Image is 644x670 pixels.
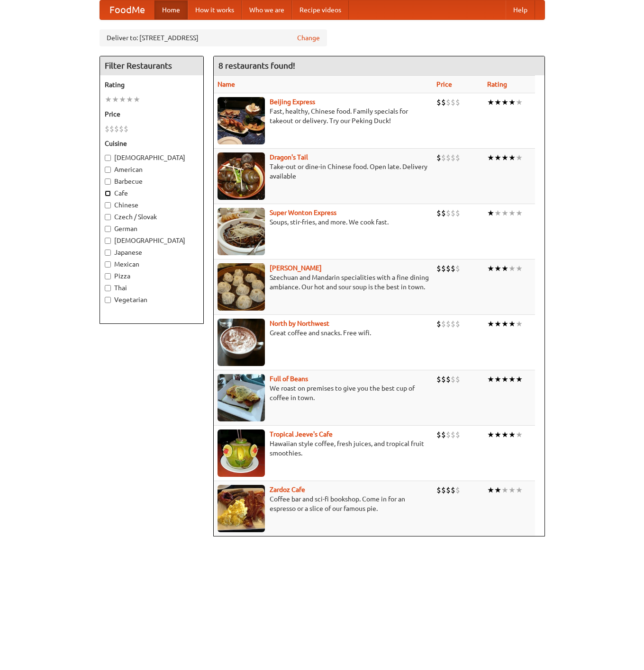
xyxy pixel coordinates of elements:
[105,202,111,208] input: Chinese
[441,485,446,495] li: $
[105,165,199,174] label: American
[105,224,199,233] label: German
[218,384,429,402] p: We roast on premises to give you the best cup of coffee in town.
[494,485,501,495] li: ★
[112,94,119,105] li: ★
[487,319,494,329] li: ★
[508,263,516,274] li: ★
[494,319,501,329] li: ★
[436,319,441,329] li: $
[270,486,305,493] a: Zardoz Cafe
[441,152,446,163] li: $
[105,94,112,105] li: ★
[436,80,452,88] a: Price
[218,217,429,227] p: Soups, stir-fries, and more. We cook fast.
[455,97,460,107] li: $
[119,124,124,134] li: $
[100,29,327,46] div: Deliver to: [STREET_ADDRESS]
[105,273,111,279] input: Pizza
[105,80,199,89] h5: Rating
[516,429,523,440] li: ★
[105,285,111,291] input: Thai
[446,152,451,163] li: $
[501,208,508,218] li: ★
[508,429,516,440] li: ★
[441,208,446,218] li: $
[451,319,455,329] li: $
[100,0,154,19] a: FoodMe
[455,208,460,218] li: $
[451,208,455,218] li: $
[501,152,508,163] li: ★
[105,200,199,210] label: Chinese
[270,264,322,272] a: [PERSON_NAME]
[270,320,329,327] a: North by Northwest
[516,97,523,107] li: ★
[105,236,199,245] label: [DEMOGRAPHIC_DATA]
[487,152,494,163] li: ★
[487,80,507,88] a: Rating
[105,283,199,293] label: Thai
[451,97,455,107] li: $
[487,429,494,440] li: ★
[154,0,188,19] a: Home
[441,97,446,107] li: $
[218,80,235,88] a: Name
[270,375,308,383] a: Full of Beans
[494,208,501,218] li: ★
[487,374,494,384] li: ★
[501,485,508,495] li: ★
[508,152,516,163] li: ★
[446,97,451,107] li: $
[270,153,308,161] b: Dragon's Tail
[516,263,523,274] li: ★
[270,98,315,106] a: Beijing Express
[105,238,111,244] input: [DEMOGRAPHIC_DATA]
[270,430,333,438] a: Tropical Jeeve's Cafe
[292,0,349,19] a: Recipe videos
[218,494,429,513] p: Coffee bar and sci-fi bookshop. Come in for an espresso or a slice of our famous pie.
[105,297,111,303] input: Vegetarian
[494,97,501,107] li: ★
[441,319,446,329] li: $
[455,429,460,440] li: $
[506,0,535,19] a: Help
[441,374,446,384] li: $
[446,263,451,274] li: $
[218,328,429,338] p: Great coffee and snacks. Free wifi.
[270,209,336,216] a: Super Wonton Express
[516,319,523,329] li: ★
[508,97,516,107] li: ★
[441,429,446,440] li: $
[487,485,494,495] li: ★
[105,139,199,148] h5: Cuisine
[436,429,441,440] li: $
[119,94,126,105] li: ★
[508,374,516,384] li: ★
[218,273,429,292] p: Szechuan and Mandarin specialities with a fine dining ambiance. Our hot and sour soup is the best...
[451,429,455,440] li: $
[455,319,460,329] li: $
[218,429,265,477] img: jeeves.jpg
[508,485,516,495] li: ★
[451,485,455,495] li: $
[105,188,199,198] label: Cafe
[455,152,460,163] li: $
[218,208,265,255] img: superwonton.jpg
[501,263,508,274] li: ★
[188,0,242,19] a: How it works
[441,263,446,274] li: $
[124,124,128,134] li: $
[105,155,111,161] input: [DEMOGRAPHIC_DATA]
[436,374,441,384] li: $
[516,485,523,495] li: ★
[105,153,199,162] label: [DEMOGRAPHIC_DATA]
[446,429,451,440] li: $
[105,248,199,257] label: Japanese
[105,295,199,304] label: Vegetarian
[508,208,516,218] li: ★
